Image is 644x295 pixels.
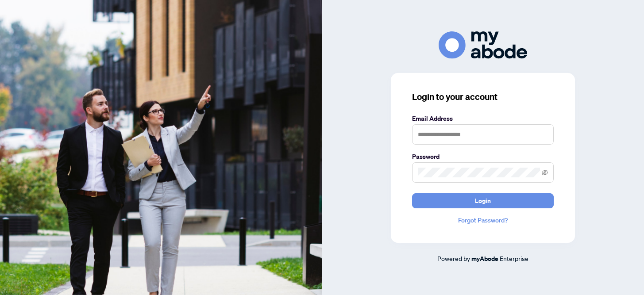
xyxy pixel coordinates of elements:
[542,169,548,176] span: eye-invisible
[412,193,554,208] button: Login
[412,114,554,123] label: Email Address
[439,31,527,58] img: ma-logo
[412,152,554,161] label: Password
[412,215,554,225] a: Forgot Password?
[412,91,554,103] h3: Login to your account
[437,254,470,262] span: Powered by
[475,194,491,208] span: Login
[500,254,528,262] span: Enterprise
[471,254,498,264] a: myAbode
